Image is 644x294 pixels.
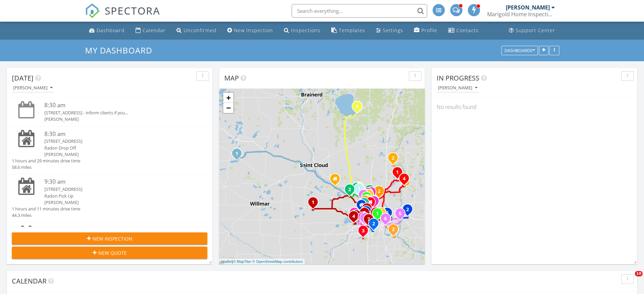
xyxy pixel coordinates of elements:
[372,222,375,226] i: 2
[393,229,397,233] div: 642 Pleasant Dr , Hastings, MN 55033
[105,3,160,18] span: SPECTORA
[85,9,160,23] a: SPECTORA
[369,219,373,223] div: 8140 Nicollet Ave, Minneapolis, MN 55420
[234,27,273,33] div: New Inspection
[12,232,207,245] button: New Inspection
[400,213,404,217] div: 1970 Quentin Ave S , Lake Saint Croix Beach, MN 55043
[44,193,191,199] div: Radon Pick Up
[13,86,53,90] div: [PERSON_NAME]
[396,170,399,175] i: 1
[12,247,207,259] button: New Quote
[377,213,381,217] div: 842 Tuscarora Ave W, Saint Paul, MN 55102
[12,276,46,286] span: Calendar
[373,24,406,37] a: Settings
[373,199,375,204] i: 6
[85,3,100,18] img: The Best Home Inspection Software - Spectora
[363,230,367,234] div: 15441 Idaho Pl, Savage, MN 55378
[44,226,191,234] div: 10:00 am
[12,178,207,219] a: 9:30 am [STREET_ADDRESS] Radon Pick Up [PERSON_NAME] 1 hours and 11 minutes drive time 44.3 miles
[281,24,323,37] a: Inspections
[44,151,191,158] div: [PERSON_NAME]
[370,202,374,206] div: 4448 Quincy St NE, Columbia Heights MN 55421
[44,130,191,138] div: 8:30 am
[335,179,339,183] div: 1603 W River St, Monticello MN 55362
[376,211,379,216] i: 1
[233,259,251,264] a: © MapTiler
[437,84,479,93] button: [PERSON_NAME]
[432,98,637,116] div: No results found
[12,206,80,212] div: 1 hours and 11 minutes drive time
[223,103,233,113] a: Zoom out
[516,27,555,33] div: Support Center
[387,212,391,217] div: 1281 Pinewood Ct , Woodbury, MN 55125
[44,145,191,151] div: Radon Drop Off
[237,153,241,157] div: 230 Baycrest Rd, Glenwood, MN 56334
[358,187,360,191] i: 1
[397,172,401,176] div: 141 Busch Ave, Center City, MN 55012
[501,46,538,55] button: Dashboards
[133,24,168,37] a: Calendar
[487,11,555,18] div: Marigold Home Inspections
[381,212,385,217] div: 601 Bancroft Ave, Saint Paul, MN 55107
[354,216,358,220] div: 95 Olympic Cir, Chanhassen, MN 55317
[44,116,191,122] div: [PERSON_NAME]
[219,259,305,265] div: |
[97,27,125,33] div: Dashboard
[367,217,370,222] i: 7
[312,200,314,205] i: 1
[374,223,378,227] div: 1936 Sapphire Point 103, Eagan, MN 55122
[411,24,440,37] a: Profile
[506,4,550,11] div: [PERSON_NAME]
[635,271,643,276] span: 10
[12,73,34,83] span: [DATE]
[379,191,383,195] div: 711 Eagle Ct, Circle Pines, MN 55014
[399,211,401,216] i: 5
[12,84,54,93] button: [PERSON_NAME]
[98,249,127,256] span: New Quote
[44,138,191,144] div: [STREET_ADDRESS]
[86,24,127,37] a: Dashboard
[369,194,373,198] div: 9405 Holly St NW, Coon Rapids MN 55433
[225,24,276,37] a: New Inspection
[359,188,363,193] div: 11940 Noon Dr, Dayton, MN 55327
[44,101,191,110] div: 8:30 am
[371,192,375,196] div: 10823 Fillmore St NE, Blaine, MN 55434
[235,152,238,156] i: 1
[313,202,317,206] div: 14362 70th St SW , Cokato, MN 55321
[44,199,191,206] div: [PERSON_NAME]
[365,212,369,217] div: 3980 Wooddale Ave S 101, St. Louis Park, MN 55416
[356,105,358,109] i: 1
[85,45,158,56] a: My Dashboard
[143,27,166,33] div: Calendar
[383,27,403,33] div: Settings
[378,189,380,194] i: 2
[392,227,395,232] i: 2
[92,235,132,242] span: New Inspection
[363,216,366,221] i: 1
[393,158,397,162] div: 42118 Lowden Ave , Harris, MN 55032
[44,178,191,186] div: 9:30 am
[363,211,366,216] i: 5
[292,4,427,18] input: Search everything...
[404,178,408,182] div: 407 3rd Ave , Osceola , WI 54020
[374,201,378,205] div: 654 3rd Ave NW , New Brighton, MN 55112
[438,86,477,90] div: [PERSON_NAME]
[174,24,219,37] a: Unconfirmed
[12,226,207,267] a: 10:00 am [STREET_ADDRESS] Sewer Scope [PERSON_NAME] 8 minutes drive time 3.1 miles
[506,24,558,37] a: Support Center
[12,164,80,171] div: 58.6 miles
[437,73,479,83] span: In Progress
[362,229,365,233] i: 3
[445,24,481,37] a: Contacts
[44,110,191,116] div: [STREET_ADDRESS] - inform clients if you...
[621,271,637,287] iframe: Intercom live chat
[221,259,232,264] a: Leaflet
[403,177,406,181] i: 4
[44,186,191,193] div: [STREET_ADDRESS]
[357,106,361,110] div: 215 W Lake St, Isle, MN 56342
[392,156,394,161] i: 2
[223,93,233,103] a: Zoom in
[224,73,239,83] span: Map
[339,27,365,33] div: Templates
[386,218,390,222] div: 276 11th St, Newport, MN 55055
